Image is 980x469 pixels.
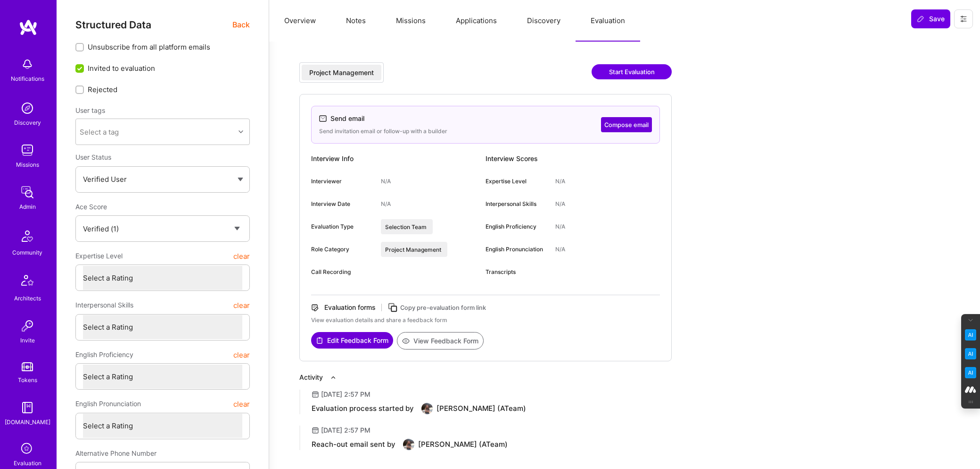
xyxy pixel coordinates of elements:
[18,183,37,202] img: admin teamwork
[321,390,371,399] div: [DATE] 2:57 PM
[5,417,50,427] div: [DOMAIN_NAME]
[486,151,660,166] div: Interview Scores
[75,346,133,363] span: English Proficiency
[232,19,250,31] span: Back
[965,348,976,359] img: Email Tone Analyzer icon
[421,403,433,414] img: User Avatar
[555,177,565,186] div: N/A
[18,440,36,458] i: icon SelectionTeam
[14,118,41,128] div: Discovery
[486,177,548,186] div: Expertise Level
[486,245,548,254] div: English Pronunciation
[18,141,37,160] img: teamwork
[18,316,37,335] img: Invite
[324,303,376,312] div: Evaluation forms
[88,85,117,94] span: Rejected
[239,129,243,134] i: icon Chevron
[18,99,37,118] img: discovery
[233,395,250,412] button: clear
[75,247,123,264] span: Expertise Level
[75,19,151,31] span: Structured Data
[16,225,39,247] img: Community
[238,178,243,181] img: caret
[75,395,141,412] span: English Pronunciation
[311,332,393,349] button: Edit Feedback Form
[312,404,414,413] div: Evaluation process started by
[403,439,414,450] img: User Avatar
[311,332,393,350] a: Edit Feedback Form
[88,42,210,52] span: Unsubscribe from all platform emails
[19,19,38,36] img: logo
[233,247,250,264] button: clear
[14,458,41,468] div: Evaluation
[311,316,660,324] div: View evaluation details and share a feedback form
[75,203,107,211] span: Ace Score
[319,127,447,136] div: Send invitation email or follow-up with a builder
[309,68,374,77] div: Project Management
[486,268,548,276] div: Transcripts
[311,151,486,166] div: Interview Info
[83,175,127,184] span: Verified User
[311,245,373,254] div: Role Category
[555,200,565,208] div: N/A
[436,404,526,413] div: [PERSON_NAME] (ATeam)
[75,297,133,314] span: Interpersonal Skills
[16,271,39,293] img: Architects
[312,440,395,449] div: Reach-out email sent by
[80,127,119,137] div: Select a tag
[311,177,373,186] div: Interviewer
[381,200,391,208] div: N/A
[311,200,373,208] div: Interview Date
[20,335,35,345] div: Invite
[75,153,111,161] span: User Status
[11,74,44,84] div: Notifications
[592,64,672,79] button: Start Evaluation
[486,222,548,231] div: English Proficiency
[233,297,250,314] button: clear
[12,247,42,257] div: Community
[917,14,945,24] span: Save
[965,329,976,341] img: Key Point Extractor icon
[299,373,323,382] div: Activity
[555,245,565,254] div: N/A
[75,106,105,115] label: User tags
[22,362,33,371] img: tokens
[16,160,39,170] div: Missions
[311,268,373,276] div: Call Recording
[400,303,486,313] div: Copy pre-evaluation form link
[14,293,41,303] div: Architects
[18,398,37,417] img: guide book
[418,440,508,449] div: [PERSON_NAME] (ATeam)
[311,222,373,231] div: Evaluation Type
[601,117,652,132] button: Compose email
[75,449,156,457] span: Alternative Phone Number
[387,302,398,313] i: icon Copy
[397,332,484,350] button: View Feedback Form
[911,9,950,28] button: Save
[555,222,565,231] div: N/A
[19,202,36,212] div: Admin
[486,200,548,208] div: Interpersonal Skills
[18,55,37,74] img: bell
[18,375,37,385] div: Tokens
[965,367,976,378] img: Jargon Buster icon
[233,346,250,363] button: clear
[330,114,364,123] div: Send email
[88,63,155,73] span: Invited to evaluation
[381,177,391,186] div: N/A
[321,426,371,435] div: [DATE] 2:57 PM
